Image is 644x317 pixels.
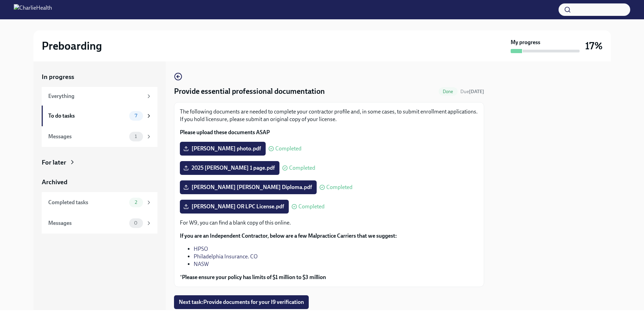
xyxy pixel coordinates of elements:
span: Completed [289,165,315,171]
p: The following documents are needed to complete your contractor profile and, in some cases, to sub... [180,108,478,123]
h3: 17% [585,40,603,52]
a: Archived [42,178,157,187]
span: Completed [275,146,301,151]
button: Next task:Provide documents for your I9 verification [174,295,309,309]
span: Done [439,89,458,94]
strong: Please ensure your policy has limits of $1 million to $3 million [182,274,326,280]
strong: My progress [511,39,540,46]
a: Everything [42,87,157,106]
strong: If you are an Independent Contractor, below are a few Malpractice Carriers that we suggest: [180,232,397,239]
span: [PERSON_NAME] OR LPC License.pdf [185,203,284,210]
span: [PERSON_NAME] photo.pdf [185,145,261,152]
a: For later [42,158,157,167]
span: 2025 [PERSON_NAME] 1 page.pdf [185,165,275,171]
a: To do tasks7 [42,106,157,126]
span: 2 [131,200,141,205]
span: 0 [130,220,142,226]
span: 7 [131,113,141,118]
div: Messages [48,219,126,227]
a: In progress [42,72,157,81]
h2: Preboarding [42,39,102,53]
span: Completed [326,185,352,190]
span: [PERSON_NAME] [PERSON_NAME] Diploma.pdf [185,184,312,191]
a: Philadelphia Insurance. CO [194,253,258,260]
strong: Please upload these documents ASAP [180,129,270,136]
div: Messages [48,133,126,140]
a: NASW [194,261,209,267]
label: [PERSON_NAME] photo.pdf [180,142,266,156]
span: Next task : Provide documents for your I9 verification [179,299,304,306]
label: [PERSON_NAME] [PERSON_NAME] Diploma.pdf [180,180,317,194]
div: To do tasks [48,112,126,120]
span: October 12th, 2025 06:00 [460,88,484,95]
a: Messages1 [42,126,157,147]
label: [PERSON_NAME] OR LPC License.pdf [180,200,289,214]
div: Completed tasks [48,199,126,206]
span: Due [460,89,484,95]
h4: Provide essential professional documentation [174,86,325,97]
img: CharlieHealth [14,4,52,15]
strong: [DATE] [469,89,484,95]
a: Messages0 [42,213,157,234]
p: For W9, you can find a blank copy of this online. [180,219,478,227]
span: 1 [131,134,141,139]
a: Completed tasks2 [42,192,157,213]
span: Completed [298,204,325,209]
label: 2025 [PERSON_NAME] 1 page.pdf [180,161,279,175]
a: HPSO [194,246,208,252]
div: For later [42,158,66,167]
div: Everything [48,92,143,100]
